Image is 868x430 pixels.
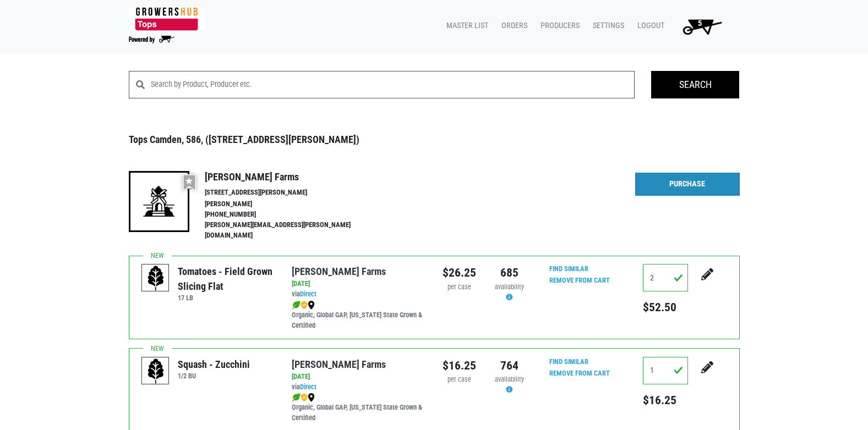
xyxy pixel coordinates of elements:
[292,300,425,331] div: Organic, Global GAP, [US_STATE] State Grown & Certified
[549,264,588,273] a: Find Similar
[438,15,493,36] a: Master List
[493,15,532,36] a: Orders
[292,301,301,310] img: leaf-e5c59151409436ccce96b2ca1b28e03c.png
[308,393,315,402] img: map_marker-0e94453035b3232a4d21701695807de9.png
[308,301,315,310] img: map_marker-0e94453035b3232a4d21701695807de9.png
[443,264,476,282] div: $26.25
[129,7,205,31] img: 279edf242af8f9d49a69d9d2afa010fb.png
[205,199,374,210] li: [PERSON_NAME]
[142,357,170,385] img: placeholder-variety-43d6402dacf2d531de610a020419775a.svg
[292,392,425,423] div: Organic, Global GAP, [US_STATE] State Grown & Certified
[635,173,740,196] a: Purchase
[584,15,629,36] a: Settings
[698,19,702,28] span: 5
[292,266,386,277] a: [PERSON_NAME] Farms
[643,300,688,315] h5: $52.50
[629,15,669,36] a: Logout
[678,15,727,37] img: Cart
[129,134,740,146] h3: Tops Camden, 586, ([STREET_ADDRESS][PERSON_NAME])
[205,220,374,241] li: [PERSON_NAME][EMAIL_ADDRESS][PERSON_NAME][DOMAIN_NAME]
[643,393,688,407] h5: $16.25
[543,274,616,287] input: Remove From Cart
[301,301,308,310] img: safety-e55c860ca8c00a9c171001a62a92dabd.png
[543,367,616,380] input: Remove From Cart
[178,294,275,302] h6: 17 LB
[300,290,316,298] a: Direct
[292,382,425,393] div: via
[151,71,635,98] input: Search by Product, Producer etc.
[292,279,425,289] div: [DATE]
[669,15,731,37] a: 5
[292,289,425,300] div: via
[292,359,386,370] a: [PERSON_NAME] Farms
[643,264,688,291] input: Qty
[300,383,316,391] a: Direct
[292,393,301,402] img: leaf-e5c59151409436ccce96b2ca1b28e03c.png
[495,375,524,383] span: availability
[178,372,250,380] h6: 1/2 BU
[643,357,688,384] input: Qty
[205,210,374,220] li: [PHONE_NUMBER]
[495,283,524,291] span: availability
[651,71,739,98] input: Search
[443,357,476,374] div: $16.25
[129,36,174,43] img: Powered by Big Wheelbarrow
[178,357,250,372] div: Squash - Zucchini
[205,171,374,183] h4: [PERSON_NAME] Farms
[443,374,476,385] div: per case
[142,264,170,292] img: placeholder-variety-43d6402dacf2d531de610a020419775a.svg
[493,264,526,282] div: 685
[129,171,189,231] img: 19-7441ae2ccb79c876ff41c34f3bd0da69.png
[292,372,425,382] div: [DATE]
[493,357,526,374] div: 764
[178,264,275,294] div: Tomatoes - Field Grown Slicing Flat
[205,188,374,198] li: [STREET_ADDRESS][PERSON_NAME]
[443,282,476,293] div: per case
[301,393,308,402] img: safety-e55c860ca8c00a9c171001a62a92dabd.png
[549,357,588,366] a: Find Similar
[532,15,584,36] a: Producers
